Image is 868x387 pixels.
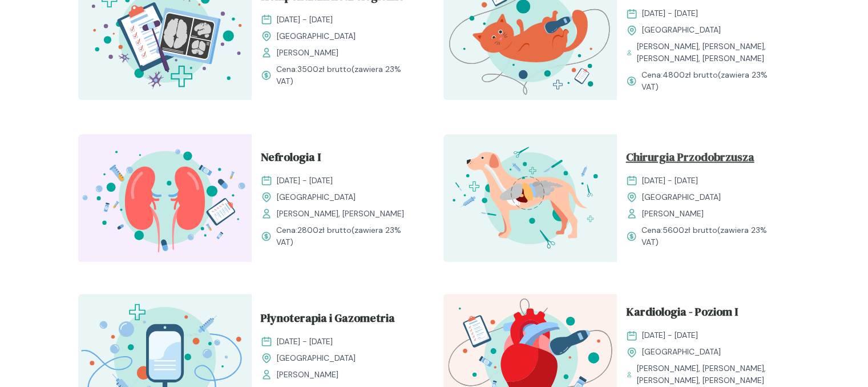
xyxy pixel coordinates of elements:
[277,30,356,42] span: [GEOGRAPHIC_DATA]
[261,309,416,331] a: Płynoterapia i Gazometria
[443,134,617,262] img: ZpbG-B5LeNNTxNnI_ChiruJB_T.svg
[277,14,333,26] span: [DATE] - [DATE]
[642,191,721,203] span: [GEOGRAPHIC_DATA]
[276,63,416,87] span: Cena: (zawiera 23% VAT)
[637,41,781,64] span: [PERSON_NAME], [PERSON_NAME], [PERSON_NAME], [PERSON_NAME]
[626,303,738,325] span: Kardiologia - Poziom I
[297,225,352,235] span: 2800 zł brutto
[637,362,781,386] span: [PERSON_NAME], [PERSON_NAME], [PERSON_NAME], [PERSON_NAME]
[642,329,698,341] span: [DATE] - [DATE]
[78,134,252,262] img: ZpbSsR5LeNNTxNrh_Nefro_T.svg
[663,70,718,80] span: 4800 zł brutto
[277,369,338,381] span: [PERSON_NAME]
[277,352,356,364] span: [GEOGRAPHIC_DATA]
[261,148,321,170] span: Nefrologia I
[277,208,404,220] span: [PERSON_NAME], [PERSON_NAME]
[642,24,721,36] span: [GEOGRAPHIC_DATA]
[277,191,356,203] span: [GEOGRAPHIC_DATA]
[261,148,416,170] a: Nefrologia I
[641,69,781,93] span: Cena: (zawiera 23% VAT)
[641,224,781,248] span: Cena: (zawiera 23% VAT)
[642,208,704,220] span: [PERSON_NAME]
[626,148,754,170] span: Chirurgia Przodobrzusza
[663,225,717,235] span: 5600 zł brutto
[277,47,338,59] span: [PERSON_NAME]
[642,175,698,187] span: [DATE] - [DATE]
[277,336,333,348] span: [DATE] - [DATE]
[626,148,781,170] a: Chirurgia Przodobrzusza
[642,7,698,19] span: [DATE] - [DATE]
[261,309,395,331] span: Płynoterapia i Gazometria
[297,64,352,74] span: 3500 zł brutto
[626,303,781,325] a: Kardiologia - Poziom I
[642,346,721,358] span: [GEOGRAPHIC_DATA]
[276,224,416,248] span: Cena: (zawiera 23% VAT)
[277,175,333,187] span: [DATE] - [DATE]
